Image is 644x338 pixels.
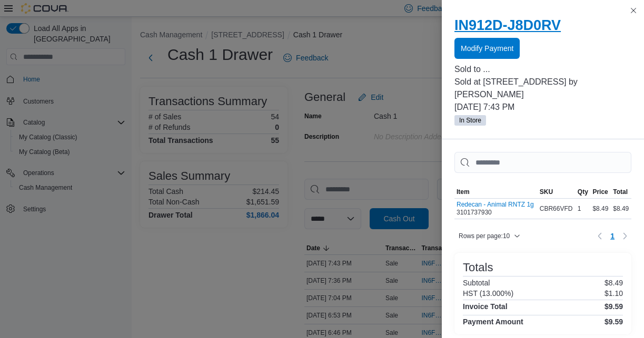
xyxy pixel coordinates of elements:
span: In Store [454,115,486,126]
button: Redecan - Animal RNTZ 1g [457,201,534,208]
h4: Invoice Total [463,302,508,311]
p: Sold to ... [454,63,631,76]
button: Modify Payment [454,38,520,59]
span: Price [592,188,608,196]
p: [DATE] 7:43 PM [454,101,631,114]
p: Sold at [STREET_ADDRESS] by [PERSON_NAME] [454,76,631,101]
button: Page 1 of 1 [606,228,619,244]
span: Qty [578,188,588,196]
h6: HST (13.000%) [463,289,513,298]
p: $1.10 [605,289,623,298]
button: Total [611,186,631,198]
button: Next page [619,230,631,242]
span: Modify Payment [461,43,513,54]
h4: $9.59 [605,302,623,311]
ul: Pagination for table: MemoryTable from EuiInMemoryTable [606,228,619,244]
div: 1 [576,202,591,215]
span: Total [613,188,628,196]
h4: $9.59 [605,317,623,326]
div: 3101737930 [457,201,534,217]
nav: Pagination for table: MemoryTable from EuiInMemoryTable [593,228,631,244]
p: $8.49 [605,279,623,287]
span: 1 [610,231,615,241]
span: CBR66VFD [540,204,573,213]
span: SKU [540,188,553,196]
input: This is a search bar. As you type, the results lower in the page will automatically filter. [454,152,631,173]
div: $8.49 [611,202,631,215]
button: Qty [576,186,591,198]
span: In Store [459,116,481,125]
span: Item [457,188,470,196]
h4: Payment Amount [463,317,523,326]
span: Rows per page : 10 [459,232,510,240]
button: SKU [538,186,576,198]
button: Rows per page:10 [454,230,524,242]
button: Close this dialog [627,4,640,17]
button: Price [590,186,611,198]
h3: Totals [463,261,493,274]
button: Item [454,186,538,198]
h2: IN912D-J8D0RV [454,17,631,34]
h6: Subtotal [463,279,490,287]
div: $8.49 [590,202,611,215]
button: Previous page [593,230,606,242]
